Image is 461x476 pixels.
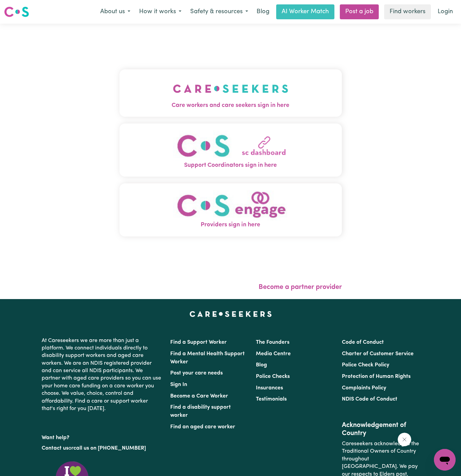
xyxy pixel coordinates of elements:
[42,442,162,455] p: or
[135,5,186,19] button: How it works
[434,449,456,471] iframe: Button to launch messaging window
[42,446,68,451] a: Contact us
[342,362,389,368] a: Police Check Policy
[253,4,273,19] a: Blog
[256,351,291,357] a: Media Centre
[4,5,41,10] span: Need any help?
[42,431,162,441] p: Want help?
[119,123,342,177] button: Support Coordinators sign in here
[190,311,272,317] a: Careseekers home page
[340,4,379,19] a: Post a job
[256,340,289,345] a: The Founders
[342,340,384,345] a: Code of Conduct
[259,284,342,291] a: Become a partner provider
[342,421,419,437] h2: Acknowledgement of Country
[170,424,235,430] a: Find an aged care worker
[186,5,253,19] button: Safety & resources
[342,385,386,391] a: Complaints Policy
[4,4,29,20] a: Careseekers logo
[119,101,342,110] span: Care workers and care seekers sign in here
[256,374,290,379] a: Police Checks
[384,4,431,19] a: Find workers
[434,4,457,19] a: Login
[342,351,414,357] a: Charter of Customer Service
[170,393,228,399] a: Become a Care Worker
[170,340,227,345] a: Find a Support Worker
[342,396,397,402] a: NDIS Code of Conduct
[96,5,135,19] button: About us
[170,370,223,376] a: Post your care needs
[119,183,342,236] button: Providers sign in here
[170,405,231,418] a: Find a disability support worker
[170,382,187,387] a: Sign In
[73,446,146,451] a: call us on [PHONE_NUMBER]
[342,374,411,379] a: Protection of Human Rights
[170,351,245,365] a: Find a Mental Health Support Worker
[256,385,283,391] a: Insurances
[119,221,342,229] span: Providers sign in here
[256,396,287,402] a: Testimonials
[119,161,342,170] span: Support Coordinators sign in here
[398,433,411,446] iframe: Close message
[4,6,29,18] img: Careseekers logo
[42,334,162,415] p: At Careseekers we are more than just a platform. We connect individuals directly to disability su...
[276,4,334,19] a: AI Worker Match
[119,69,342,117] button: Care workers and care seekers sign in here
[256,362,267,368] a: Blog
